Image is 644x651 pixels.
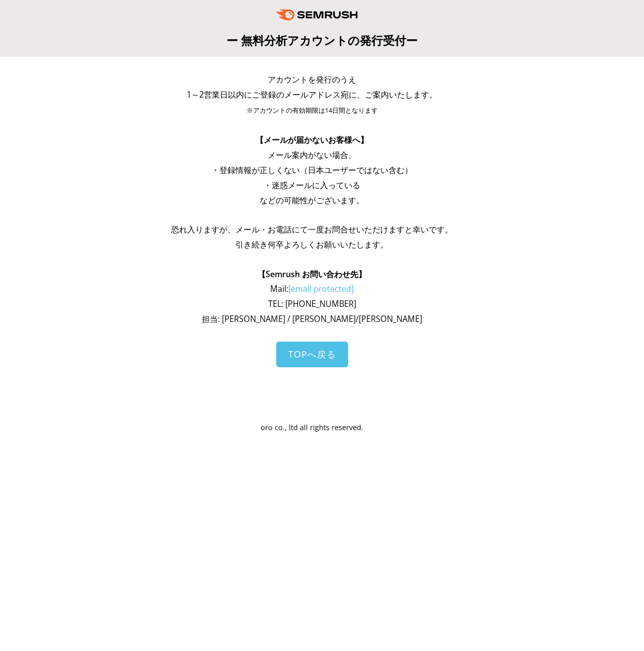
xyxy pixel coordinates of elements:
span: 1～2営業日以内にご登録のメールアドレス宛に、ご案内いたします。 [187,89,437,100]
span: 恐れ入りますが、メール・お電話にて一度お問合せいただけますと幸いです。 [171,224,453,235]
span: メール案内がない場合、 [268,149,356,160]
a: [email protected] [288,283,354,294]
span: ー 無料分析アカウントの発行受付ー [226,32,418,48]
span: ・迷惑メールに入っている [264,180,360,191]
span: 【Semrush お問い合わせ先】 [258,269,366,280]
span: ※アカウントの有効期限は14日間となります [247,106,378,115]
span: TEL: [PHONE_NUMBER] [268,298,356,309]
span: などの可能性がございます。 [260,195,364,206]
span: TOPへ戻る [288,348,336,360]
a: TOPへ戻る [276,342,348,367]
span: アカウントを発行のうえ [268,74,356,85]
span: 担当: [PERSON_NAME] / [PERSON_NAME]/[PERSON_NAME] [202,313,422,324]
span: 【メールが届かないお客様へ】 [256,134,368,145]
span: 引き続き何卒よろしくお願いいたします。 [235,239,388,250]
span: oro co., ltd all rights reserved. [261,423,363,432]
span: Mail: [270,283,354,294]
span: ・登録情報が正しくない（日本ユーザーではない含む） [211,165,413,176]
